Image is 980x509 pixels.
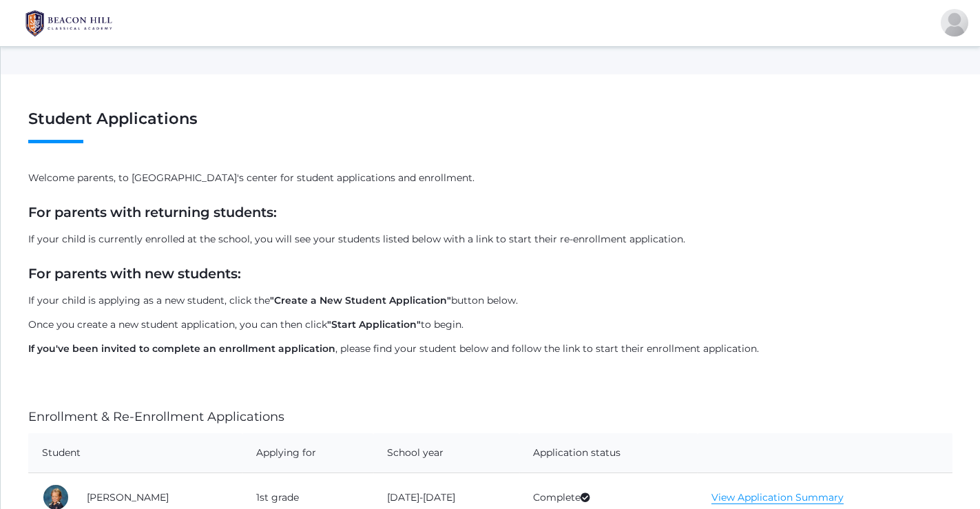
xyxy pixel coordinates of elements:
[327,318,421,331] strong: "Start Application"
[373,433,519,473] th: School year
[242,433,374,473] th: Applying for
[28,171,952,185] p: Welcome parents, to [GEOGRAPHIC_DATA]'s center for student applications and enrollment.
[28,433,242,473] th: Student
[28,293,952,308] p: If your child is applying as a new student, click the button below.
[28,342,335,355] strong: If you've been invited to complete an enrollment application
[519,433,698,473] th: Application status
[17,6,121,41] img: 1_BHCALogos-05.png
[28,342,952,356] p: , please find your student below and follow the link to start their enrollment application.
[28,110,952,143] h1: Student Applications
[28,232,952,247] p: If your child is currently enrolled at the school, you will see your students listed below with a...
[270,294,451,307] strong: "Create a New Student Application"
[711,491,844,504] a: View Application Summary
[28,204,277,220] strong: For parents with returning students:
[941,9,968,37] div: Alyssa Pedrick
[28,411,284,424] h4: Enrollment & Re-Enrollment Applications
[28,265,241,282] strong: For parents with new students:
[28,318,952,332] p: Once you create a new student application, you can then click to begin.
